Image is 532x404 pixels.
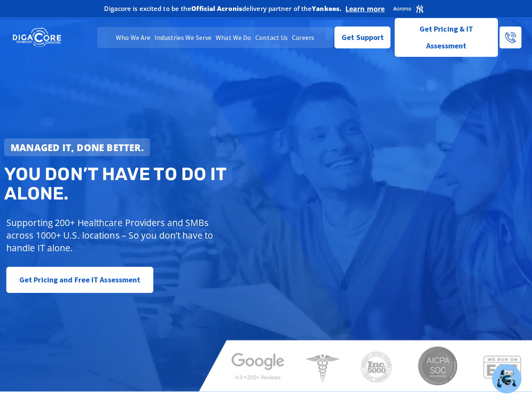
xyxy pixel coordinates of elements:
[6,267,153,293] a: Get Pricing and Free IT Assessment
[19,271,140,288] span: Get Pricing and Free IT Assessment
[152,27,214,48] a: Industries We Serve
[253,27,290,48] a: Contact Us
[104,5,341,12] h2: Digacore is excited to be the delivery partner of the
[11,141,144,154] strong: Managed IT, done better.
[97,27,333,48] nav: Menu
[312,4,341,13] b: Yankees.
[13,27,61,48] img: DigaCore Technology Consulting
[290,27,316,48] a: Careers
[395,18,498,57] a: Get Pricing & IT Assessment
[4,138,150,156] a: Managed IT, done better.
[401,21,491,54] span: Get Pricing & IT Assessment
[6,216,224,254] p: Supporting 200+ Healthcare Providers and SMBs across 1000+ U.S. locations – So you don’t have to ...
[393,4,424,13] img: Acronis
[191,4,242,13] b: Official Acronis
[4,165,272,203] h2: You don’t have to do IT alone.
[114,27,152,48] a: Who We Are
[345,5,385,13] a: Learn more
[214,27,253,48] a: What We Do
[334,27,390,48] a: Get Support
[342,29,384,46] span: Get Support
